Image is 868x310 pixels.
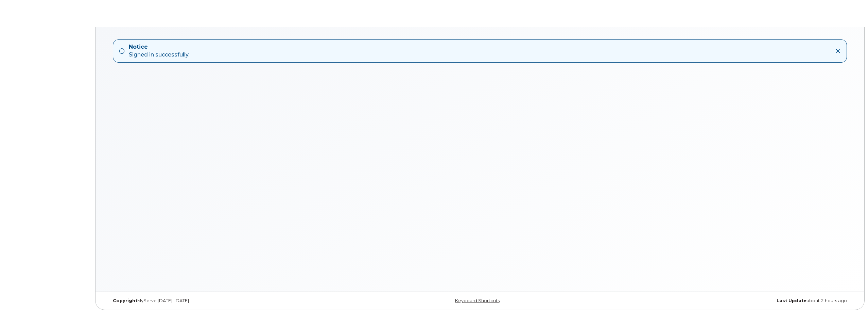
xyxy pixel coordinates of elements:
strong: Copyright [113,298,137,303]
a: Keyboard Shortcuts [455,298,500,303]
div: MyServe [DATE]–[DATE] [108,298,356,304]
strong: Notice [129,43,189,51]
div: Signed in successfully. [129,43,189,59]
div: about 2 hours ago [604,298,852,304]
strong: Last Update [777,298,806,303]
